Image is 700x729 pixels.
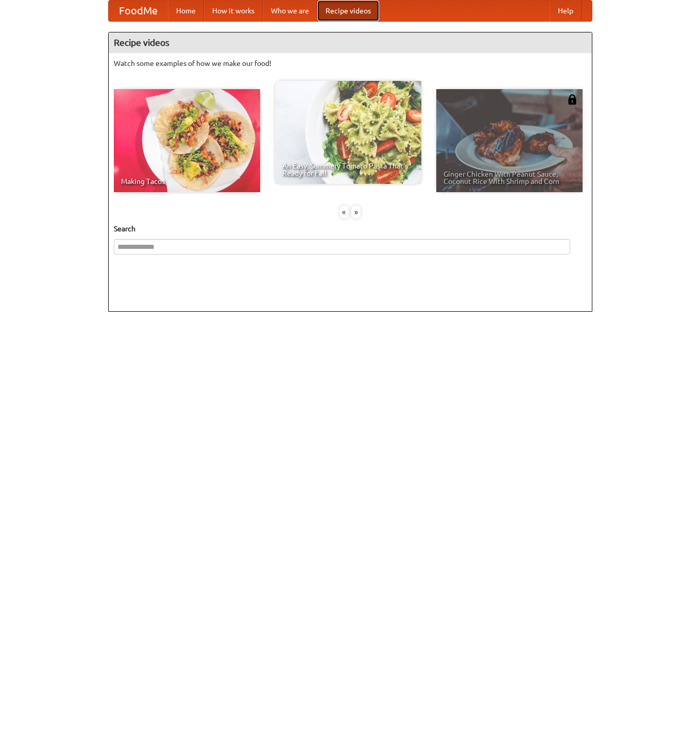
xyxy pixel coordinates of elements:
a: How it works [204,1,263,21]
a: Making Tacos [114,89,260,192]
img: 483408.png [567,94,577,105]
div: » [351,206,361,218]
a: Recipe videos [317,1,379,21]
span: Making Tacos [121,178,253,185]
div: « [339,206,349,218]
h5: Search [114,224,587,234]
h4: Recipe videos [109,32,592,53]
span: An Easy, Summery Tomato Pasta That's Ready for Fall [282,162,414,177]
a: Who we are [263,1,317,21]
a: An Easy, Summery Tomato Pasta That's Ready for Fall [275,81,421,184]
p: Watch some examples of how we make our food! [114,58,587,69]
a: Help [550,1,582,21]
a: FoodMe [109,1,168,21]
a: Home [168,1,204,21]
